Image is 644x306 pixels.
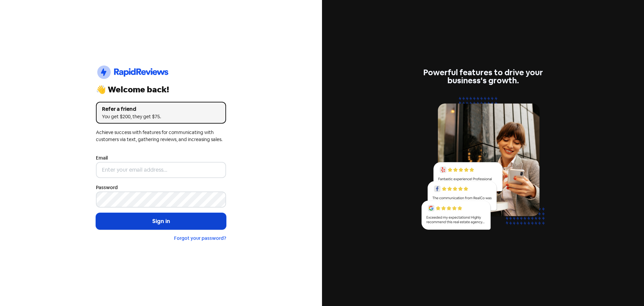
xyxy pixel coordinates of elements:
[96,129,226,143] div: Achieve success with features for communicating with customers via text, gathering reviews, and i...
[174,235,226,241] a: Forgot your password?
[418,69,548,85] div: Powerful features to drive your business's growth.
[96,162,226,178] input: Enter your email address...
[418,93,548,237] img: reviews
[96,86,226,94] div: 👋 Welcome back!
[96,184,118,191] label: Password
[96,213,226,230] button: Sign in
[102,113,220,120] div: You get $200, they get $75.
[102,105,220,113] div: Refer a friend
[96,155,108,162] label: Email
